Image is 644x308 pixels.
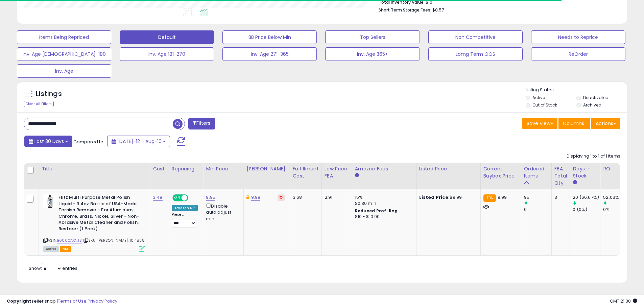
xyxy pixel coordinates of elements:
h5: Listings [36,89,62,99]
b: Flitz Multi Purpose Metal Polish Liquid - 3.4oz Bottle of USA-Made Tarnish Remover - For Aluminum... [58,194,141,234]
div: [PERSON_NAME] [246,165,287,172]
div: $9.99 [419,194,475,200]
a: 9.95 [206,194,215,201]
span: Columns [563,120,584,127]
div: $10 - $10.90 [355,214,411,220]
div: ROI [603,165,628,172]
img: 41KY+xlchBL._SL40_.jpg [43,194,57,208]
div: Current Buybox Price [483,165,518,180]
a: Terms of Use [58,298,87,304]
div: Repricing [172,165,200,172]
div: 2.91 [325,194,347,200]
div: seller snap | | [7,298,117,305]
span: [DATE]-12 - Aug-10 [117,138,162,145]
div: Clear All Filters [24,101,54,107]
span: | SKU: [PERSON_NAME]. 1014828 [83,238,145,243]
div: Ordered Items [524,165,549,180]
div: 52.03% [603,194,630,200]
button: Inv. Age 181-270 [120,47,214,61]
button: Lomg Term OOS [428,47,523,61]
div: Title [42,165,147,172]
div: 20 (66.67%) [573,194,600,200]
div: 3.68 [293,194,316,200]
div: 0% [603,207,630,213]
div: Listed Price [419,165,478,172]
button: Inv. Age [DEMOGRAPHIC_DATA]-180 [17,47,111,61]
label: Out of Stock [532,102,557,108]
button: Save View [522,118,557,129]
div: Days In Stock [573,165,597,180]
label: Active [532,95,545,100]
a: 9.99 [251,194,261,201]
div: Disable auto adjust min [206,202,238,222]
a: Privacy Policy [88,298,117,304]
b: Reduced Prof. Rng. [355,208,399,214]
div: Displaying 1 to 1 of 1 items [567,153,620,160]
div: Amazon AI * [172,205,198,211]
b: Listed Price: [419,194,450,200]
button: Needs to Reprice [531,30,625,44]
div: Fulfillment Cost [293,165,319,180]
div: Cost [153,165,166,172]
button: Filters [188,118,215,129]
button: Inv. Age 271-365 [222,47,317,61]
div: 0 [524,207,551,213]
div: Low Price FBA [325,165,349,180]
span: Last 30 Days [34,138,64,145]
label: Deactivated [583,95,609,100]
button: Default [120,30,214,44]
button: Inv. Age [17,64,111,78]
span: 9.99 [498,194,507,200]
button: Top Sellers [325,30,420,44]
div: 0 (0%) [573,207,600,213]
button: [DATE]-12 - Aug-10 [107,136,170,147]
small: Days In Stock. [573,180,577,186]
a: 3.49 [153,194,163,201]
div: Preset: [172,212,198,228]
label: Archived [583,102,601,108]
button: Inv. Age 365+ [325,47,420,61]
a: B0000AXNJS [57,238,82,243]
span: Show: entries [29,265,77,271]
button: Last 30 Days [24,136,72,147]
span: OFF [187,195,198,201]
span: Compared to: [73,139,104,145]
span: $0.57 [432,7,444,13]
div: ASIN: [43,194,145,251]
div: 15% [355,194,411,200]
div: 3 [554,194,565,200]
p: Listing States: [526,87,627,93]
button: Items Being Repriced [17,30,111,44]
div: 95 [524,194,551,200]
button: Actions [591,118,620,129]
span: ON [173,195,182,201]
button: Non Competitive [428,30,523,44]
button: Columns [558,118,590,129]
div: $0.30 min [355,200,411,207]
div: FBA Total Qty [554,165,567,187]
span: 2025-09-10 21:30 GMT [610,298,637,304]
div: Amazon Fees [355,165,413,172]
button: BB Price Below Min [222,30,317,44]
div: Min Price [206,165,241,172]
strong: Copyright [7,298,31,304]
b: Short Term Storage Fees: [379,7,431,13]
small: Amazon Fees. [355,172,359,179]
button: ReOrder [531,47,625,61]
span: FBA [60,246,71,252]
small: FBA [483,194,496,202]
span: All listings currently available for purchase on Amazon [43,246,59,252]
